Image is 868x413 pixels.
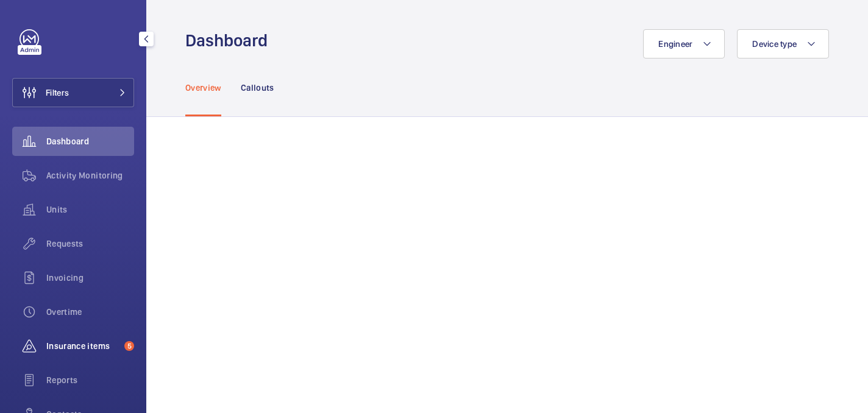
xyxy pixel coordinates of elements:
span: Dashboard [46,135,134,147]
span: Units [46,203,134,216]
span: Filters [46,86,69,99]
span: Insurance items [46,340,119,352]
button: Filters [12,78,134,107]
span: Invoicing [46,272,134,284]
span: Overtime [46,306,134,318]
p: Callouts [241,82,274,94]
p: Overview [185,82,221,94]
span: 5 [124,341,134,351]
span: Engineer [658,39,692,49]
span: Device type [752,39,797,49]
button: Engineer [643,29,725,58]
span: Activity Monitoring [46,169,134,182]
span: Requests [46,238,134,250]
span: Reports [46,374,134,386]
button: Device type [737,29,829,58]
h1: Dashboard [185,29,275,52]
